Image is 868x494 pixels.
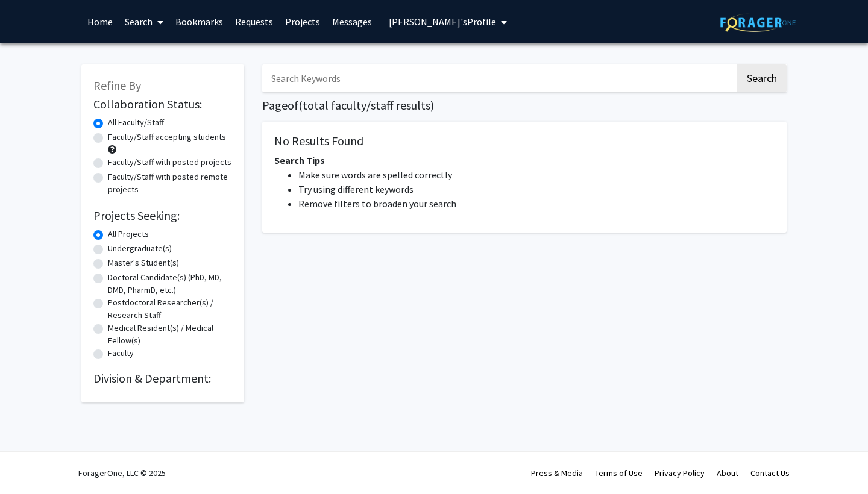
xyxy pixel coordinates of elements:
label: Medical Resident(s) / Medical Fellow(s) [108,322,232,347]
span: Refine By [93,78,141,93]
span: Search Tips [274,154,325,166]
label: Faculty/Staff accepting students [108,131,226,143]
a: Messages [326,1,378,43]
div: ForagerOne, LLC © 2025 [78,452,166,494]
span: [PERSON_NAME]'s Profile [389,16,496,28]
label: All Projects [108,228,149,240]
label: Faculty [108,347,134,360]
img: ForagerOne Logo [720,13,796,32]
label: All Faculty/Staff [108,116,164,129]
label: Faculty/Staff with posted projects [108,156,231,169]
li: Remove filters to broaden your search [298,196,775,211]
h2: Division & Department: [93,371,232,386]
label: Master's Student(s) [108,257,179,269]
a: Bookmarks [169,1,229,43]
a: Contact Us [750,467,790,478]
a: Search [119,1,169,43]
li: Make sure words are spelled correctly [298,167,775,182]
li: Try using different keywords [298,182,775,196]
a: About [717,467,738,478]
a: Terms of Use [595,467,643,478]
a: Projects [279,1,326,43]
h2: Projects Seeking: [93,208,232,223]
label: Postdoctoral Researcher(s) / Research Staff [108,296,232,322]
button: Search [737,64,787,92]
h1: Page of ( total faculty/staff results) [262,98,787,113]
nav: Page navigation [262,245,787,272]
a: Home [81,1,119,43]
h5: No Results Found [274,134,775,148]
label: Undergraduate(s) [108,242,172,255]
a: Requests [229,1,279,43]
a: Press & Media [531,467,583,478]
input: Search Keywords [262,64,735,92]
label: Faculty/Staff with posted remote projects [108,170,232,196]
label: Doctoral Candidate(s) (PhD, MD, DMD, PharmD, etc.) [108,271,232,296]
a: Privacy Policy [655,467,705,478]
h2: Collaboration Status: [93,97,232,111]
